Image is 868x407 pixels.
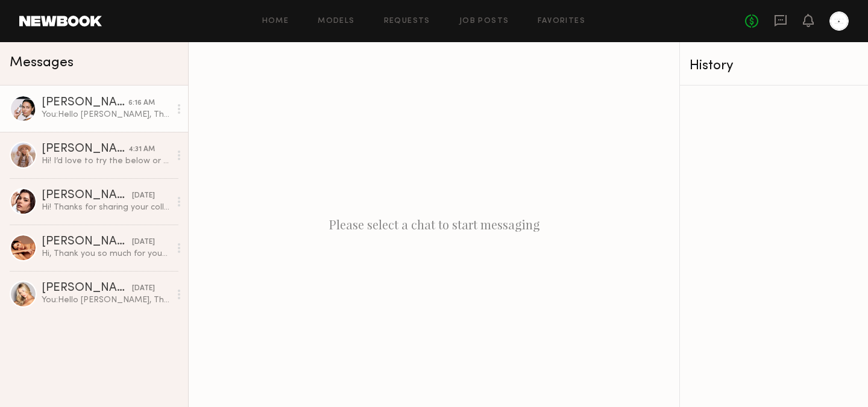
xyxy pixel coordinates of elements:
[42,248,170,259] div: Hi, Thank you so much for your message! I honestly love Fleur de Lys pieces — they're all so chic...
[459,17,509,25] a: Job Posts
[538,17,585,25] a: Favorites
[132,283,155,294] div: [DATE]
[42,190,132,202] div: [PERSON_NAME]
[128,98,155,109] div: 6:16 AM
[690,59,858,73] div: History
[42,109,170,120] div: You: Hello [PERSON_NAME], Thank you for applying to collaborate with us! We’d love to learn more ...
[262,17,289,25] a: Home
[128,144,155,155] div: 4:31 AM
[132,190,155,202] div: [DATE]
[42,155,170,167] div: Hi! I’d love to try the below or something similar : [URL][DOMAIN_NAME] And show a fun day at the...
[189,42,679,407] div: Please select a chat to start messaging
[42,294,170,306] div: You: Hello [PERSON_NAME], Thank you for applying to collaborate with us! We’d love to learn more ...
[42,143,128,155] div: [PERSON_NAME]
[42,236,132,248] div: [PERSON_NAME]
[384,17,430,25] a: Requests
[132,237,155,248] div: [DATE]
[318,17,354,25] a: Models
[42,202,170,213] div: Hi! Thanks for sharing your collection! I’d love to feature the Lime Green Faux Leather Crossbody...
[42,282,132,294] div: [PERSON_NAME]
[42,97,128,109] div: [PERSON_NAME]
[10,56,74,70] span: Messages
